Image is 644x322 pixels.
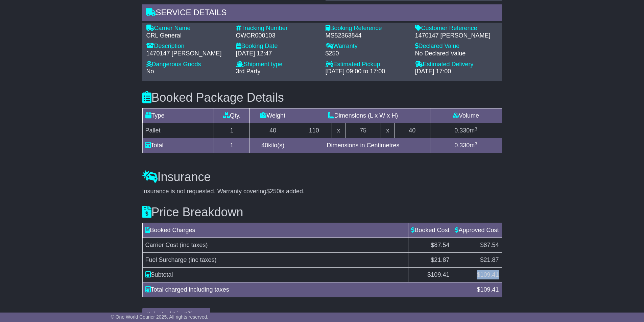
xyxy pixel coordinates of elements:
[475,141,477,146] sup: 3
[415,43,498,50] div: Declared Value
[142,223,408,238] td: Booked Charges
[146,50,229,57] div: 1470147 [PERSON_NAME]
[214,123,250,138] td: 1
[394,123,430,138] td: 40
[415,32,498,40] div: 1470147 [PERSON_NAME]
[146,25,229,32] div: Carrier Name
[475,126,477,131] sup: 3
[415,61,498,68] div: Estimated Delivery
[146,32,229,40] div: CRL General
[145,242,178,248] span: Carrier Cost
[146,43,229,50] div: Description
[142,205,502,219] h3: Price Breakdown
[415,68,498,75] div: [DATE] 17:00
[431,271,449,278] span: 109.41
[454,127,470,134] span: 0.330
[142,4,502,23] div: Service Details
[250,138,296,153] td: kilo(s)
[431,242,449,248] span: $87.54
[345,123,381,138] td: 75
[111,314,209,320] span: © One World Courier 2025. All rights reserved.
[180,242,208,248] span: (inc taxes)
[326,68,408,75] div: [DATE] 09:00 to 17:00
[480,286,499,293] span: 109.41
[296,138,430,153] td: Dimensions in Centimetres
[332,123,345,138] td: x
[408,223,452,238] td: Booked Cost
[145,256,187,263] span: Fuel Surcharge
[452,223,502,238] td: Approved Cost
[430,108,502,123] td: Volume
[142,170,502,184] h3: Insurance
[431,256,449,263] span: $21.87
[142,268,408,282] td: Subtotal
[454,142,470,149] span: 0.330
[214,108,250,123] td: Qty.
[430,138,502,153] td: m
[296,123,332,138] td: 110
[236,61,319,68] div: Shipment type
[326,32,408,40] div: MS52363844
[189,256,217,263] span: (inc taxes)
[142,138,214,153] td: Total
[326,25,408,32] div: Booking Reference
[430,123,502,138] td: m
[236,50,319,57] div: [DATE] 12:47
[236,68,261,75] span: 3rd Party
[236,25,319,32] div: Tracking Number
[415,50,498,57] div: No Declared Value
[236,32,319,40] div: OWCR000103
[236,43,319,50] div: Booking Date
[408,268,452,282] td: $
[142,308,211,320] button: Understand Price Difference
[480,256,499,263] span: $21.87
[415,25,498,32] div: Customer Reference
[452,268,502,282] td: $
[142,91,502,104] h3: Booked Package Details
[296,108,430,123] td: Dimensions (L x W x H)
[214,138,250,153] td: 1
[326,43,408,50] div: Warranty
[142,188,502,195] div: Insurance is not requested. Warranty covering is added.
[146,68,154,75] span: No
[473,285,502,294] div: $
[326,50,408,57] div: $250
[142,285,474,294] div: Total charged including taxes
[381,123,394,138] td: x
[480,271,499,278] span: 109.41
[142,108,214,123] td: Type
[326,61,408,68] div: Estimated Pickup
[250,123,296,138] td: 40
[261,142,268,149] span: 40
[142,123,214,138] td: Pallet
[146,61,229,68] div: Dangerous Goods
[266,188,280,195] span: $250
[480,242,499,248] span: $87.54
[250,108,296,123] td: Weight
